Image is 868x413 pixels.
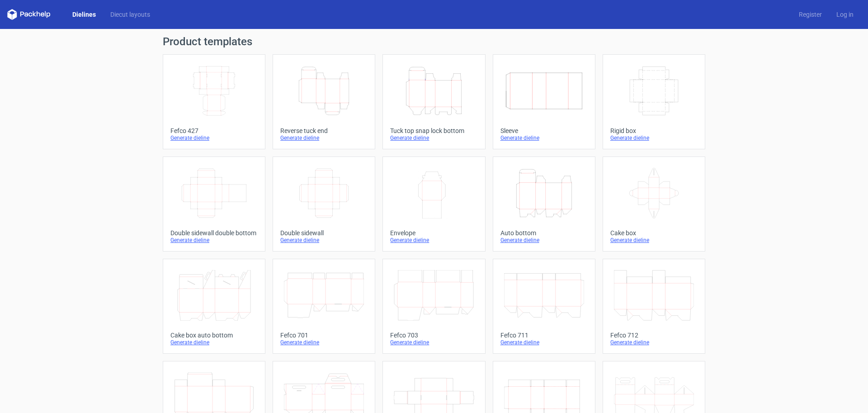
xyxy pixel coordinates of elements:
[603,157,705,252] a: Cake boxGenerate dieline
[280,134,368,142] div: Generate dieline
[170,134,258,142] div: Generate dieline
[163,54,265,149] a: Fefco 427Generate dieline
[280,332,368,339] div: Fefco 701
[170,127,258,134] div: Fefco 427
[500,229,588,237] div: Auto bottom
[390,237,477,244] div: Generate dieline
[280,339,368,346] div: Generate dieline
[273,54,375,149] a: Reverse tuck endGenerate dieline
[170,332,258,339] div: Cake box auto bottom
[390,134,477,142] div: Generate dieline
[280,237,368,244] div: Generate dieline
[170,229,258,237] div: Double sidewall double bottom
[603,54,705,149] a: Rigid boxGenerate dieline
[610,229,698,237] div: Cake box
[280,229,368,237] div: Double sidewall
[170,237,258,244] div: Generate dieline
[493,157,595,252] a: Auto bottomGenerate dieline
[603,259,705,354] a: Fefco 712Generate dieline
[163,259,265,354] a: Cake box auto bottomGenerate dieline
[390,127,477,134] div: Tuck top snap lock bottom
[382,259,485,354] a: Fefco 703Generate dieline
[273,157,375,252] a: Double sidewallGenerate dieline
[493,259,595,354] a: Fefco 711Generate dieline
[493,54,595,149] a: SleeveGenerate dieline
[500,127,588,134] div: Sleeve
[500,134,588,142] div: Generate dieline
[103,10,157,19] a: Diecut layouts
[390,339,477,346] div: Generate dieline
[280,127,368,134] div: Reverse tuck end
[610,127,698,134] div: Rigid box
[500,339,588,346] div: Generate dieline
[829,10,861,19] a: Log in
[390,332,477,339] div: Fefco 703
[65,10,103,19] a: Dielines
[610,339,698,346] div: Generate dieline
[382,157,485,252] a: EnvelopeGenerate dieline
[163,157,265,252] a: Double sidewall double bottomGenerate dieline
[500,332,588,339] div: Fefco 711
[273,259,375,354] a: Fefco 701Generate dieline
[610,332,698,339] div: Fefco 712
[170,339,258,346] div: Generate dieline
[500,237,588,244] div: Generate dieline
[163,36,705,47] h1: Product templates
[610,134,698,142] div: Generate dieline
[390,229,477,237] div: Envelope
[610,237,698,244] div: Generate dieline
[382,54,485,149] a: Tuck top snap lock bottomGenerate dieline
[792,10,829,19] a: Register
